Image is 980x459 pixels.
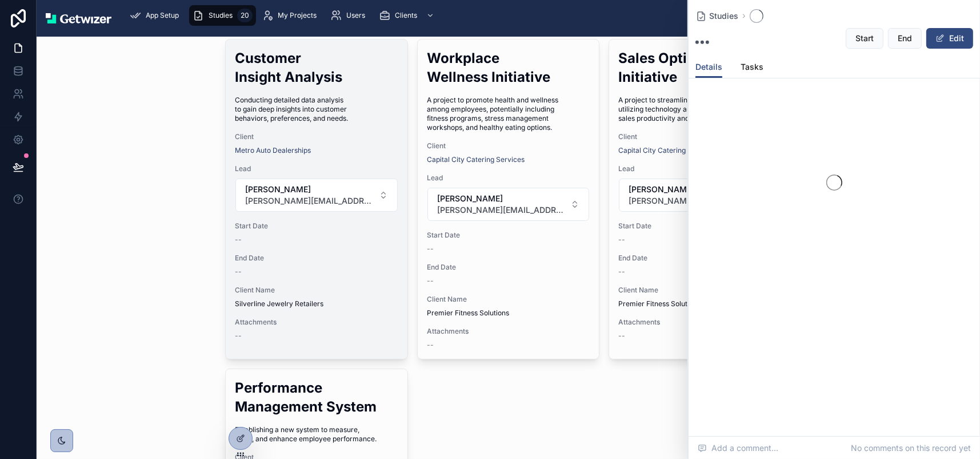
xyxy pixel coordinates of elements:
span: Establishing a new system to measure, track, and enhance employee performance. [235,425,398,444]
a: App Setup [126,5,187,26]
span: Lead [618,164,782,173]
span: [PERSON_NAME][EMAIL_ADDRESS][PERSON_NAME][DOMAIN_NAME] [437,204,566,216]
span: Client Name [427,295,590,304]
span: Start [855,33,874,44]
span: Studies [709,10,738,22]
span: Lead [427,173,590,183]
span: Tasks [741,61,763,73]
div: 20 [237,9,253,22]
h2: Sales Optimization Initiative [618,49,782,86]
span: [PERSON_NAME] [245,184,374,195]
h2: Customer Insight Analysis [235,49,398,86]
span: Clients [395,11,417,20]
a: Clients [375,5,440,26]
span: End Date [427,263,590,272]
span: Client [427,141,590,151]
img: App logo [46,13,111,23]
span: [PERSON_NAME][EMAIL_ADDRESS][PERSON_NAME][DOMAIN_NAME] [245,195,374,207]
span: Silverline Jewelry Retailers [235,299,398,308]
span: End Date [235,254,398,263]
a: Metro Auto Dealerships [235,146,311,155]
button: Select Button [427,188,590,221]
span: -- [618,331,625,341]
a: Workplace Wellness InitiativeA project to promote health and wellness among employees, potentiall... [417,39,600,359]
span: Lead [235,164,398,173]
span: Client Name [235,286,398,295]
span: My Projects [278,11,317,20]
span: -- [235,267,242,276]
span: Conducting detailed data analysis to gain deep insights into customer behaviors, preferences, and... [235,96,398,123]
span: -- [618,235,625,244]
span: No comments on this record yet [851,442,971,454]
span: End Date [618,254,782,263]
span: Start Date [618,221,782,231]
span: Start Date [427,231,590,240]
span: Attachments [618,318,782,327]
span: Attachments [235,318,398,327]
h2: Workplace Wellness Initiative [427,49,590,86]
h2: Performance Management System [235,378,398,416]
a: My Projects [258,5,325,26]
span: -- [427,244,434,254]
span: [PERSON_NAME][EMAIL_ADDRESS][PERSON_NAME][DOMAIN_NAME] [629,195,758,207]
span: -- [235,331,242,341]
a: Details [695,57,722,78]
span: -- [235,235,242,244]
a: Studies20 [189,5,256,26]
button: Select Button [619,179,781,212]
span: A project to streamline the sales process, utilizing technology and data to boost sales productiv... [618,96,782,123]
a: Capital City Catering Services [618,146,716,155]
button: Select Button [235,179,398,212]
span: -- [618,267,625,276]
span: Client [235,132,398,141]
span: Studies [209,11,233,20]
a: Users [327,5,373,26]
span: Attachments [427,327,590,336]
span: Details [695,61,722,73]
span: Add a comment... [698,442,778,454]
span: End [898,33,912,44]
span: Premier Fitness Solutions [427,308,590,318]
a: Capital City Catering Services [427,155,525,164]
div: scrollable content [121,3,909,28]
span: Start Date [235,221,398,231]
button: End [888,28,922,49]
span: [PERSON_NAME] [629,184,758,195]
span: Client [618,132,782,141]
span: -- [427,341,434,350]
span: Users [346,11,365,20]
a: Sales Optimization InitiativeA project to streamline the sales process, utilizing technology and ... [609,39,791,359]
a: Studies [695,10,738,22]
span: -- [427,276,434,286]
span: Client Name [618,286,782,295]
a: Customer Insight AnalysisConducting detailed data analysis to gain deep insights into customer be... [225,39,408,359]
span: [PERSON_NAME] [437,193,566,204]
span: Premier Fitness Solutions [618,299,782,308]
span: App Setup [146,11,179,20]
a: Tasks [741,57,763,80]
button: Edit [926,28,973,49]
button: Start [846,28,883,49]
span: A project to promote health and wellness among employees, potentially including fitness programs,... [427,96,590,132]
